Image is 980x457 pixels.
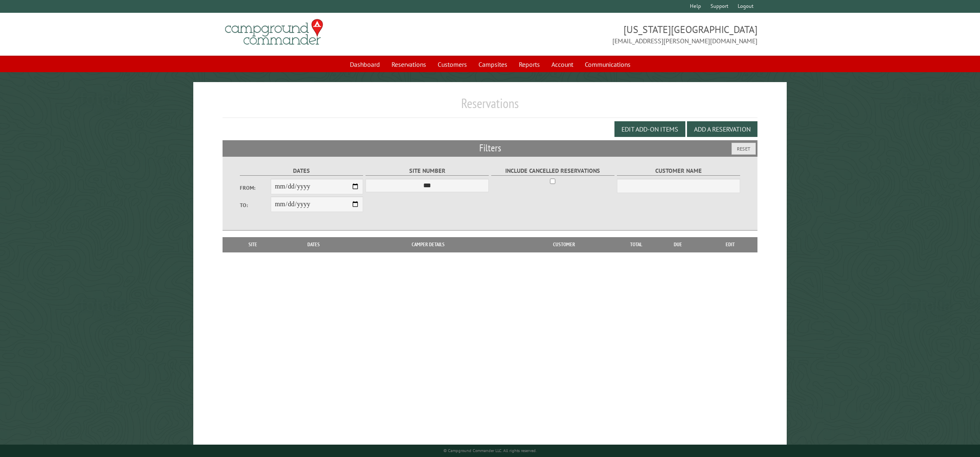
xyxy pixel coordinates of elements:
[279,237,348,252] th: Dates
[514,57,545,72] a: Reports
[491,166,614,176] label: Include Cancelled Reservations
[345,57,385,72] a: Dashboard
[474,57,512,72] a: Campsites
[490,23,757,46] span: [US_STATE][GEOGRAPHIC_DATA] [EMAIL_ADDRESS][PERSON_NAME][DOMAIN_NAME]
[703,237,757,252] th: Edit
[443,448,537,453] small: © Campground Commander LLC. All rights reserved.
[227,237,279,252] th: Site
[546,57,578,72] a: Account
[731,143,756,155] button: Reset
[619,237,652,252] th: Total
[223,140,757,156] h2: Filters
[387,57,431,72] a: Reservations
[240,184,271,192] label: From:
[614,121,685,137] button: Edit Add-on Items
[652,237,703,252] th: Due
[687,121,757,137] button: Add a Reservation
[348,237,509,252] th: Camper Details
[223,16,326,48] img: Campground Commander
[366,166,489,176] label: Site Number
[240,201,271,209] label: To:
[580,57,635,72] a: Communications
[509,237,619,252] th: Customer
[223,95,757,118] h1: Reservations
[240,166,363,176] label: Dates
[433,57,472,72] a: Customers
[617,166,740,176] label: Customer Name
